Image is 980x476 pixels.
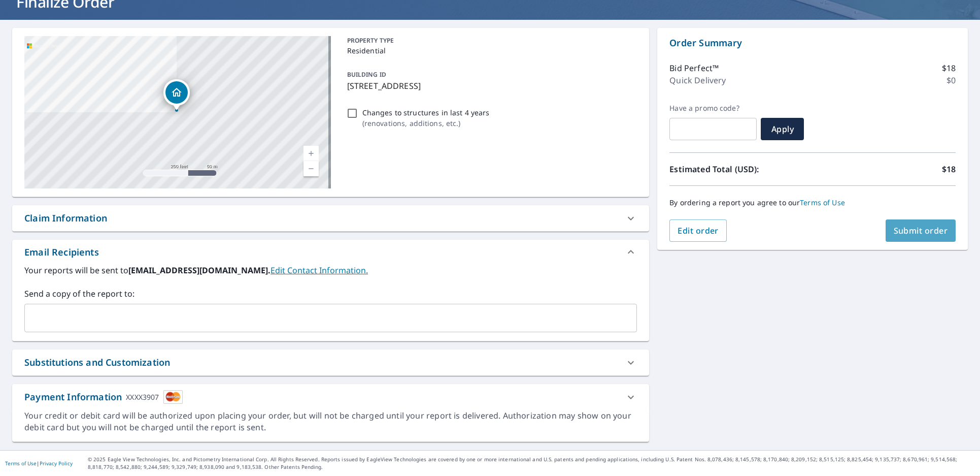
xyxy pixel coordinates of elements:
p: $0 [947,74,956,86]
p: Bid Perfect™ [669,62,719,74]
label: Send a copy of the report to: [24,288,637,300]
a: Terms of Use [800,198,845,207]
p: Order Summary [669,36,956,50]
div: Payment Information [24,390,183,404]
a: Terms of Use [5,460,37,467]
span: Edit order [678,225,719,236]
label: Your reports will be sent to [24,264,637,276]
a: EditContactInfo [271,265,368,276]
p: $18 [942,163,956,175]
div: XXXX3907 [126,390,159,404]
div: Dropped pin, building 1, Residential property, 257 Bellingham Ave Revere, MA 02151 [163,79,190,111]
span: Apply [769,123,796,135]
div: Your credit or debit card will be authorized upon placing your order, but will not be charged unt... [24,410,637,433]
p: $18 [942,62,956,74]
div: Payment InformationXXXX3907cardImage [12,384,649,410]
p: [STREET_ADDRESS] [347,80,633,92]
button: Submit order [886,219,956,242]
div: Claim Information [12,205,649,231]
p: PROPERTY TYPE [347,36,633,45]
a: Current Level 17, Zoom In [303,146,319,161]
div: Substitutions and Customization [24,356,170,369]
a: Current Level 17, Zoom Out [303,161,319,176]
p: © 2025 Eagle View Technologies, Inc. and Pictometry International Corp. All Rights Reserved. Repo... [88,456,975,471]
p: Estimated Total (USD): [669,163,813,175]
p: By ordering a report you agree to our [669,198,956,207]
p: BUILDING ID [347,70,386,79]
a: Privacy Policy [40,460,73,467]
p: | [5,460,73,466]
p: Quick Delivery [669,74,726,86]
b: [EMAIL_ADDRESS][DOMAIN_NAME]. [128,265,271,276]
p: Residential [347,45,633,56]
button: Edit order [669,219,727,242]
div: Claim Information [24,211,107,225]
p: Changes to structures in last 4 years [362,107,490,118]
img: cardImage [163,390,183,404]
div: Email Recipients [24,245,99,259]
p: ( renovations, additions, etc. ) [362,118,490,129]
label: Have a promo code? [669,104,757,113]
span: Submit order [894,225,948,236]
div: Substitutions and Customization [12,350,649,375]
button: Apply [761,118,804,140]
div: Email Recipients [12,240,649,264]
